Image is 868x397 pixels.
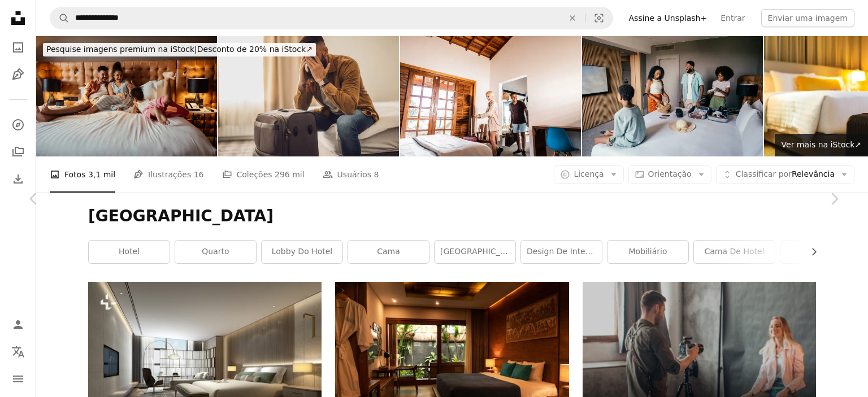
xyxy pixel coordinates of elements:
button: Limpar [560,7,585,29]
button: Menu [7,368,29,390]
img: Pares que jogam com a filha na cama de hotel [36,36,217,156]
span: Desconto de 20% na iStock ↗ [46,45,313,54]
a: mobiliário [607,241,688,263]
span: Ver mais na iStock ↗ [782,140,861,149]
button: Pesquise na Unsplash [50,7,70,29]
a: cama preta e branca perto da mesa de madeira marrom [335,354,568,364]
a: Coleções 296 mil [222,156,305,193]
span: Licença [574,169,604,178]
span: Classificar por [736,169,792,178]
a: Ver mais na iStock↗ [775,134,868,156]
a: Explorar [7,114,29,136]
a: Pesquise imagens premium na iStock|Desconto de 20% na iStock↗ [36,36,323,63]
a: Ilustrações 16 [133,156,203,193]
a: design de interiores [521,241,602,263]
a: Assine a Unsplash+ [622,9,714,27]
h1: [GEOGRAPHIC_DATA] [88,206,816,226]
span: Orientação [648,169,692,178]
a: [GEOGRAPHIC_DATA] [435,241,515,263]
span: 16 [194,168,204,181]
button: Orientação [628,165,711,184]
a: Entrar [714,9,752,27]
button: Classificar porRelevância [716,165,854,184]
a: Entrar / Cadastrar-se [7,313,29,336]
a: Interior [780,241,861,263]
form: Pesquise conteúdo visual em todo o site [50,7,613,29]
a: cama [348,241,429,263]
img: Man in hotel room [218,36,399,156]
a: 3d render de quarto de hotel de luxo com cama de casal [88,364,322,374]
a: cama de hotel [694,241,775,263]
a: Ilustrações [7,63,29,86]
span: 296 mil [275,168,305,181]
img: LGBTQIA+ friends arriving and entering on hotel room [400,36,581,156]
a: Usuários 8 [323,156,379,193]
button: Enviar uma imagem [761,9,854,27]
a: Coleções [7,141,29,163]
a: Fotos [7,36,29,59]
span: Pesquise imagens premium na iStock | [46,45,197,54]
span: 8 [374,168,379,181]
button: Idioma [7,341,29,363]
a: hotel [89,241,170,263]
span: Relevância [736,169,835,180]
a: quarto [175,241,256,263]
img: Family in hotel room getting ready to go to the beach [582,36,763,156]
a: Próximo [800,145,868,253]
a: lobby do hotel [262,241,342,263]
button: Pesquisa visual [585,7,613,29]
button: Licença [554,165,623,184]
